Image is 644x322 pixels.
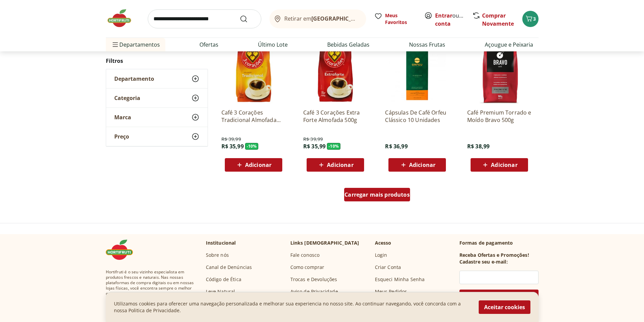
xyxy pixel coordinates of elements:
img: Café Premium Torrado e Moído Bravo 500g [467,39,531,103]
button: Adicionar [225,158,282,172]
img: Hortifruti [106,8,140,28]
button: Adicionar [307,158,364,172]
a: Criar Conta [375,264,401,271]
span: Adicionar [327,162,353,168]
span: Categoria [114,95,140,101]
a: Cápsulas De Café Orfeu Clássico 10 Unidades [385,109,449,124]
span: Meus Favoritos [385,12,416,26]
button: Categoria [106,89,208,107]
span: R$ 36,99 [385,143,407,150]
a: Entrar [435,12,452,19]
span: Adicionar [245,162,271,168]
span: Marca [114,114,131,121]
a: Trocas e Devoluções [290,276,337,283]
a: Esqueci Minha Senha [375,276,425,283]
p: Acesso [375,240,391,246]
a: Ofertas [199,41,218,49]
b: [GEOGRAPHIC_DATA]/[GEOGRAPHIC_DATA] [311,15,425,22]
span: R$ 35,99 [303,143,326,150]
a: Login [375,252,387,258]
img: Hortifruti [106,240,140,260]
span: Hortifruti é o seu vizinho especialista em produtos frescos e naturais. Nas nossas plataformas de... [106,269,195,307]
span: R$ 39,99 [221,136,241,143]
span: Carregar mais produtos [344,192,410,197]
a: Carregar mais produtos [344,188,410,204]
button: Preço [106,127,208,146]
p: Utilizamos cookies para oferecer uma navegação personalizada e melhorar sua experiencia no nosso ... [114,300,471,314]
span: - 10 % [245,143,259,150]
a: Canal de Denúncias [206,264,252,271]
a: Comprar Novamente [482,12,514,27]
a: Meus Favoritos [374,12,416,26]
img: Café 3 Corações Extra Forte Almofada 500g [303,39,367,103]
button: Marca [106,108,208,127]
button: Adicionar [388,158,446,172]
a: Café 3 Corações Tradicional Almofada 500g [221,109,286,124]
a: Aviso de Privacidade [290,288,338,295]
a: Bebidas Geladas [327,41,369,49]
span: - 10 % [327,143,340,150]
p: Formas de pagamento [459,240,539,246]
p: Links [DEMOGRAPHIC_DATA] [290,240,359,246]
a: Código de Ética [206,276,241,283]
button: Retirar em[GEOGRAPHIC_DATA]/[GEOGRAPHIC_DATA] [269,9,366,28]
span: Adicionar [409,162,435,168]
input: search [148,9,261,28]
span: ou [435,11,465,28]
a: Leve Natural [206,288,235,295]
p: Institucional [206,240,236,246]
span: Departamento [114,75,154,82]
span: R$ 39,99 [303,136,323,143]
h2: Filtros [106,54,208,68]
span: R$ 35,99 [221,143,244,150]
a: Último Lote [258,41,288,49]
button: Aceitar cookies [479,300,530,314]
img: Cápsulas De Café Orfeu Clássico 10 Unidades [385,39,449,103]
h3: Receba Ofertas e Promoções! [459,252,529,258]
span: 3 [533,16,536,22]
button: Submit Search [240,15,256,23]
span: Departamentos [111,36,160,53]
a: Café Premium Torrado e Moído Bravo 500g [467,109,531,124]
a: Açougue e Peixaria [485,41,533,49]
span: R$ 38,99 [467,143,490,150]
a: Como comprar [290,264,325,271]
span: Adicionar [491,162,517,168]
button: Menu [111,36,119,53]
a: Meus Pedidos [375,288,407,295]
span: Retirar em [284,16,359,22]
img: Café 3 Corações Tradicional Almofada 500g [221,39,286,103]
a: Fale conosco [290,252,320,258]
a: Criar conta [435,12,472,27]
a: Café 3 Corações Extra Forte Almofada 500g [303,109,367,124]
button: Departamento [106,69,208,88]
button: Carrinho [522,11,539,27]
button: Adicionar [471,158,528,172]
button: Cadastrar [459,290,539,306]
h3: Cadastre seu e-mail: [459,258,508,265]
a: Nossas Frutas [409,41,445,49]
span: Preço [114,133,129,140]
a: Sobre nós [206,252,229,258]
